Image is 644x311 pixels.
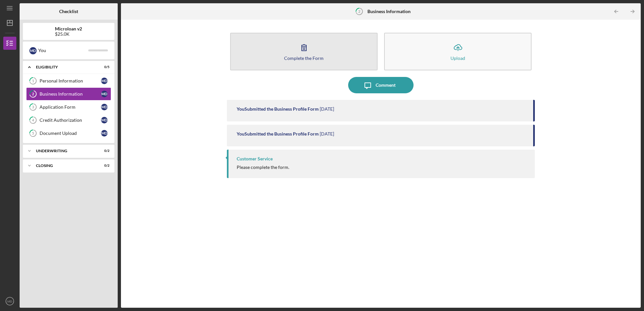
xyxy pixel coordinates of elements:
div: Underwriting [36,149,93,153]
div: M D [101,130,108,137]
div: M D [101,104,108,110]
b: Business Information [367,9,411,14]
button: MD [3,295,16,308]
div: M D [101,78,108,84]
div: Closing [36,164,93,168]
div: 0 / 2 [98,149,110,153]
div: Comment [376,77,396,93]
div: Customer Service [237,156,273,161]
a: 5Document UploadMD [26,127,111,140]
div: Upload [450,56,465,61]
div: 0 / 2 [98,164,110,168]
a: 3Application FormMD [26,101,111,114]
tspan: 3 [32,105,34,109]
a: 1Personal InformationMD [26,74,111,87]
text: MD [8,300,12,303]
div: You Submitted the Business Profile Form [237,131,319,137]
div: 0 / 5 [98,65,110,69]
tspan: 1 [32,79,34,83]
tspan: 5 [32,131,34,136]
div: M D [29,47,37,54]
div: You [38,45,88,56]
b: Checklist [59,9,78,14]
div: Eligibility [36,65,93,69]
button: Complete the Form [230,33,378,70]
div: Please complete the form. [237,165,289,170]
time: 2025-08-21 04:59 [320,106,334,112]
div: Personal Information [40,78,101,83]
b: Microloan v2 [55,26,82,31]
div: You Submitted the Business Profile Form [237,106,319,112]
a: 4Credit AuthorizationMD [26,114,111,127]
div: Document Upload [40,131,101,136]
tspan: 2 [358,9,360,13]
button: Comment [348,77,414,93]
div: $25.0K [55,31,82,37]
tspan: 4 [32,118,34,122]
div: Complete the Form [284,56,324,61]
div: Application Form [40,104,101,110]
div: M D [101,117,108,123]
div: Business Information [40,91,101,97]
button: Upload [384,33,532,70]
div: Credit Authorization [40,118,101,123]
time: 2025-08-20 23:09 [320,131,334,137]
tspan: 2 [32,92,34,96]
a: 2Business InformationMD [26,87,111,101]
div: M D [101,91,108,97]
